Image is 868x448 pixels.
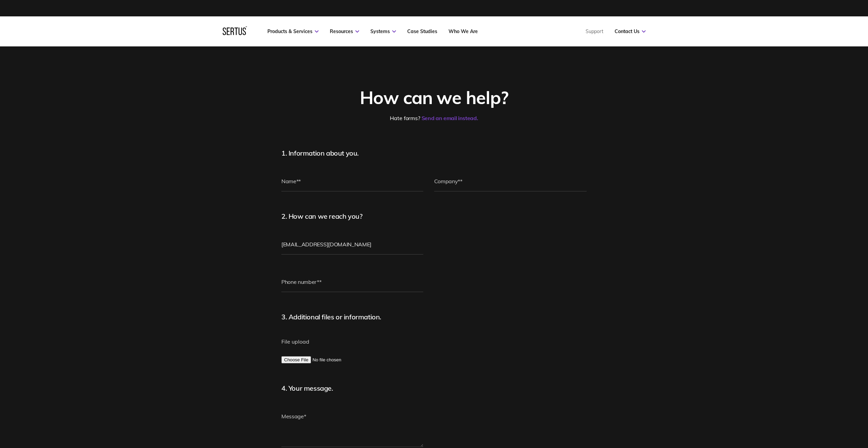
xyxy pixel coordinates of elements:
div: How can we help? [281,86,587,109]
a: Systems [370,28,396,34]
h2: 2. How can we reach you? [281,212,452,220]
a: Case Studies [407,28,437,34]
a: Products & Services [267,28,319,34]
a: Who We Are [448,28,478,34]
span: 3. Additional files or information. [281,313,381,321]
span: File upload [281,338,309,345]
a: Resources [330,28,359,34]
h2: 4. Your message. [281,384,452,392]
input: Phone number** [281,272,423,292]
iframe: To enrich screen reader interactions, please activate Accessibility in Grammarly extension settings [834,415,868,448]
a: Send an email instead. [422,115,478,121]
div: Chat Widget [834,415,868,448]
a: Contact Us [615,28,646,34]
div: Hate forms? [281,115,587,121]
a: Support [586,28,603,34]
h2: 1. Information about you. [281,149,452,157]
